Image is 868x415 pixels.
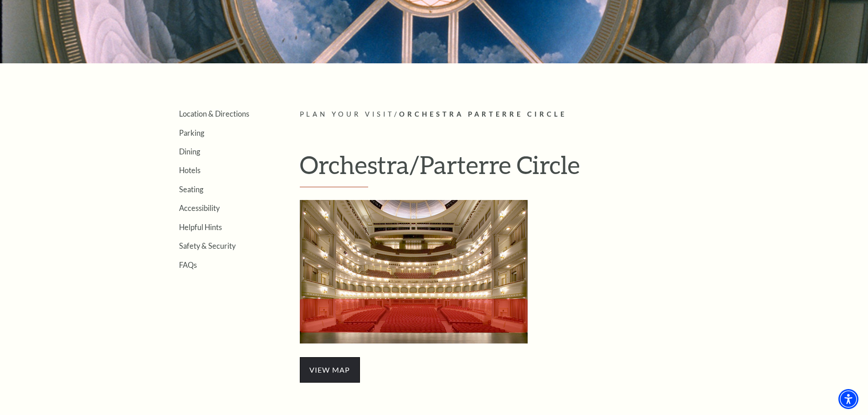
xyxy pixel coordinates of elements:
[838,389,858,409] div: Accessibility Menu
[300,357,360,383] span: view map
[300,150,717,187] h1: Orchestra/Parterre Circle
[179,109,249,118] a: Location & Directions
[300,109,717,120] p: /
[179,241,236,250] a: Safety & Security
[179,128,204,137] a: Parking
[179,223,222,231] a: Helpful Hints
[179,147,200,156] a: Dining
[179,166,200,174] a: Hotels
[300,364,360,374] a: view map - open in a new tab
[300,265,528,276] a: Orchestra/Parterre Circle Seating Map - open in a new tab
[179,185,203,194] a: Seating
[399,110,567,118] span: Orchestra Parterre Circle
[179,261,197,269] a: FAQs
[300,200,528,343] img: Orchestra/Parterre Circle Seating Map
[179,204,220,212] a: Accessibility
[300,110,395,118] span: Plan Your Visit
